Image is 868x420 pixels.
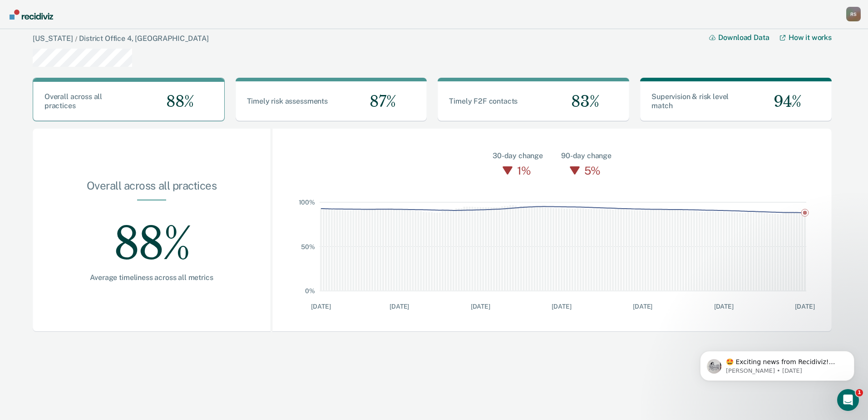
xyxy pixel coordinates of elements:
span: 87% [362,92,395,111]
div: Average timeliness across all metrics [62,273,242,282]
div: 90-day change [561,150,612,161]
iframe: Intercom notifications message [686,332,868,395]
span: / [73,35,79,42]
text: [DATE] [390,303,409,310]
text: [DATE] [311,303,330,310]
a: How it works [780,33,832,42]
span: 94% [766,92,801,111]
span: 88% [159,92,194,111]
text: [DATE] [795,303,814,310]
div: 30-day change [493,150,543,161]
span: 83% [564,92,599,111]
span: Timely risk assessments [247,97,328,105]
a: [US_STATE] [33,34,73,43]
span: Timely F2F contacts [449,97,518,105]
div: Overall across all practices [62,179,242,200]
text: [DATE] [633,303,652,310]
iframe: Intercom live chat [837,389,859,411]
div: 1% [515,161,533,180]
text: [DATE] [552,303,571,310]
img: Recidiviz [10,10,53,20]
span: Supervision & risk level match [651,92,729,110]
a: District Office 4, [GEOGRAPHIC_DATA] [79,34,208,43]
text: [DATE] [714,303,734,310]
div: 88% [62,200,242,273]
span: 1 [856,389,863,396]
span: Overall across all practices [44,92,102,110]
button: Profile dropdown button [846,7,861,21]
div: 5% [582,161,603,180]
div: R S [846,7,861,21]
button: Download Data [709,33,780,42]
text: [DATE] [471,303,490,310]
